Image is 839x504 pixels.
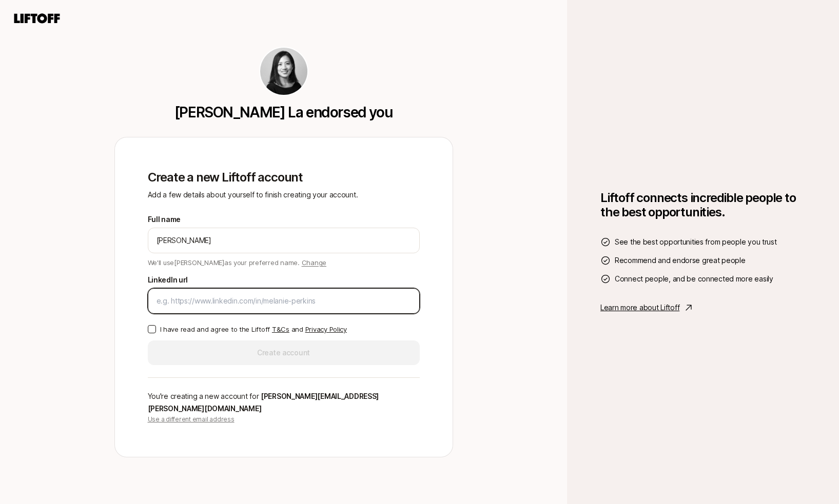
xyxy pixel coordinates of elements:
[157,295,411,307] input: e.g. https://www.linkedin.com/in/melanie-perkins
[148,392,379,413] span: [PERSON_NAME][EMAIL_ADDRESS][PERSON_NAME][DOMAIN_NAME]
[148,170,420,185] p: Create a new Liftoff account
[305,325,347,333] a: Privacy Policy
[600,191,806,219] h1: Liftoff connects incredible people to the best opportunities.
[160,324,347,334] p: I have read and agree to the Liftoff and
[272,325,289,333] a: T&Cs
[174,104,393,120] p: [PERSON_NAME] La endorsed you
[615,273,773,285] span: Connect people, and be connected more easily
[615,254,745,267] span: Recommend and endorse great people
[600,301,806,314] a: Learn more about Liftoff
[148,390,420,415] p: You're creating a new account for
[148,255,327,268] p: We'll use [PERSON_NAME] as your preferred name.
[615,236,777,248] span: See the best opportunities from people you trust
[148,415,420,424] p: Use a different email address
[260,48,307,95] img: a6da1878_b95e_422e_bba6_ac01d30c5b5f.jpg
[157,234,411,247] input: e.g. Melanie Perkins
[302,258,326,267] span: Change
[148,213,181,226] label: Full name
[600,301,679,314] p: Learn more about Liftoff
[148,325,156,333] button: I have read and agree to the Liftoff T&Cs and Privacy Policy
[148,274,188,286] label: LinkedIn url
[148,189,420,201] p: Add a few details about yourself to finish creating your account.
